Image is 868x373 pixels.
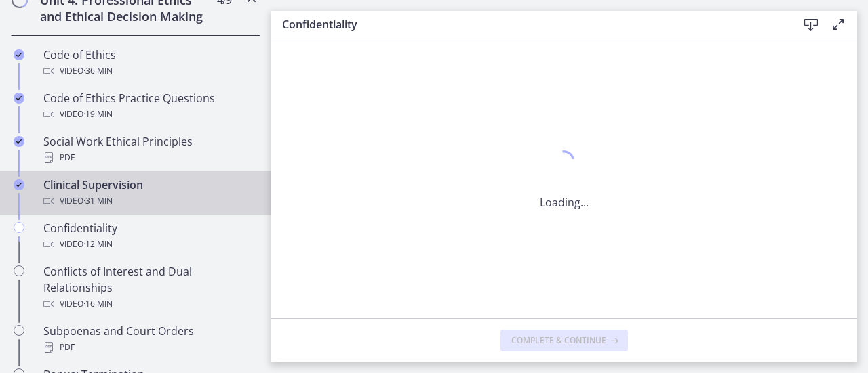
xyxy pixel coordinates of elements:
[43,63,255,79] div: Video
[282,16,776,32] h3: Confidentiality
[43,177,255,209] div: Clinical Supervision
[540,194,589,211] p: Loading...
[83,63,113,79] span: · 36 min
[83,193,113,209] span: · 31 min
[14,49,24,60] i: Completed
[511,335,606,346] span: Complete & continue
[83,296,113,312] span: · 16 min
[43,323,255,355] div: Subpoenas and Court Orders
[43,106,255,123] div: Video
[14,136,24,147] i: Completed
[43,263,255,312] div: Conflicts of Interest and Dual Relationships
[83,106,113,123] span: · 19 min
[43,90,255,123] div: Code of Ethics Practice Questions
[43,236,255,253] div: Video
[43,296,255,312] div: Video
[14,179,24,190] i: Completed
[43,193,255,209] div: Video
[500,330,628,351] button: Complete & continue
[83,236,113,253] span: · 12 min
[14,93,24,104] i: Completed
[43,339,255,355] div: PDF
[43,150,255,166] div: PDF
[540,147,589,178] div: 1
[43,133,255,166] div: Social Work Ethical Principles
[43,47,255,79] div: Code of Ethics
[43,220,255,253] div: Confidentiality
